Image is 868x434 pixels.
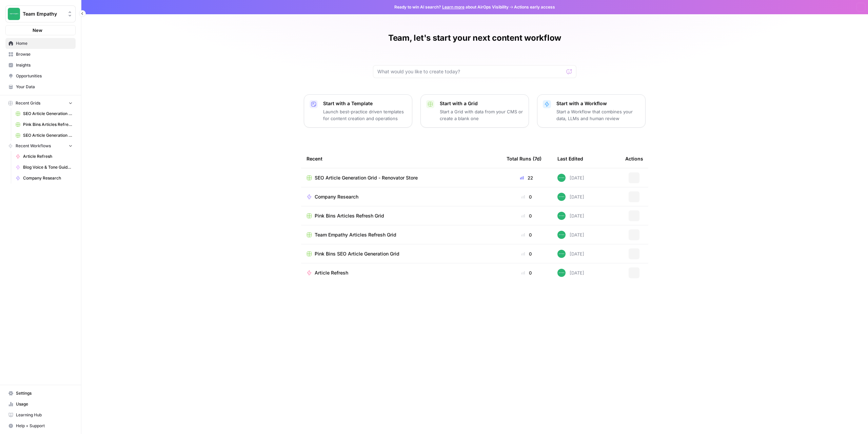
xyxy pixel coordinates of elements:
[625,149,643,168] div: Actions
[16,40,73,46] span: Home
[315,231,396,238] span: Team Empathy Articles Refresh Grid
[315,193,358,200] span: Company Research
[23,111,73,117] span: SEO Article Generation Grid - Uncharted Influencer Agency
[557,250,584,258] div: [DATE]
[420,94,529,128] button: Start with a GridStart a Grid with data from your CMS or create a blank one
[556,100,640,107] p: Start with a Workflow
[537,94,646,128] button: Start with a WorkflowStart a Workflow that combines your data, LLMs and human review
[5,388,76,399] a: Settings
[394,4,509,10] span: Ready to win AI search? about AirOps Visibility
[16,401,73,407] span: Usage
[5,81,76,92] a: Your Data
[557,269,584,277] div: [DATE]
[315,212,384,219] span: Pink Bins Articles Refresh Grid
[507,174,547,181] div: 22
[323,100,407,107] p: Start with a Template
[557,250,566,258] img: wwg0kvabo36enf59sssm51gfoc5r
[13,151,76,162] a: Article Refresh
[507,231,547,238] div: 0
[557,231,584,239] div: [DATE]
[323,108,407,122] p: Launch best-practice driven templates for content creation and operations
[5,49,76,60] a: Browse
[315,269,348,276] span: Article Refresh
[16,390,73,396] span: Settings
[440,100,523,107] p: Start with a Grid
[16,84,73,90] span: Your Data
[557,193,566,201] img: wwg0kvabo36enf59sssm51gfoc5r
[5,5,76,22] button: Workspace: Team Empathy
[307,174,496,181] a: SEO Article Generation Grid - Renovator Store
[13,119,76,130] a: Pink Bins Articles Refresh Grid
[23,175,73,181] span: Company Research
[16,143,51,149] span: Recent Workflows
[13,108,76,119] a: SEO Article Generation Grid - Uncharted Influencer Agency
[13,173,76,184] a: Company Research
[307,269,496,276] a: Article Refresh
[5,38,76,49] a: Home
[507,212,547,219] div: 0
[16,423,73,429] span: Help + Support
[23,132,73,138] span: SEO Article Generation Grid - Nextfaze
[5,60,76,71] a: Insights
[5,98,76,108] button: Recent Grids
[5,25,76,35] button: New
[5,410,76,420] a: Learning Hub
[557,231,566,239] img: wwg0kvabo36enf59sssm51gfoc5r
[557,212,584,220] div: [DATE]
[23,11,64,17] span: Team Empathy
[514,4,555,10] span: Actions early access
[13,130,76,141] a: SEO Article Generation Grid - Nextfaze
[8,8,20,20] img: Team Empathy Logo
[33,27,42,34] span: New
[557,193,584,201] div: [DATE]
[557,174,584,182] div: [DATE]
[16,62,73,68] span: Insights
[557,174,566,182] img: wwg0kvabo36enf59sssm51gfoc5r
[315,174,418,181] span: SEO Article Generation Grid - Renovator Store
[377,68,564,75] input: What would you like to create today?
[16,100,40,106] span: Recent Grids
[557,149,583,168] div: Last Edited
[315,250,399,257] span: Pink Bins SEO Article Generation Grid
[557,269,566,277] img: wwg0kvabo36enf59sssm51gfoc5r
[507,269,547,276] div: 0
[307,193,496,200] a: Company Research
[5,71,76,81] a: Opportunities
[307,149,496,168] div: Recent
[307,212,496,219] a: Pink Bins Articles Refresh Grid
[23,164,73,170] span: Blog Voice & Tone Guidelines
[442,4,465,10] a: Learn more
[23,153,73,159] span: Article Refresh
[556,108,640,122] p: Start a Workflow that combines your data, LLMs and human review
[307,231,496,238] a: Team Empathy Articles Refresh Grid
[13,162,76,173] a: Blog Voice & Tone Guidelines
[5,420,76,431] button: Help + Support
[507,250,547,257] div: 0
[23,121,73,128] span: Pink Bins Articles Refresh Grid
[507,149,541,168] div: Total Runs (7d)
[507,193,547,200] div: 0
[388,33,561,43] h1: Team, let's start your next content workflow
[16,51,73,57] span: Browse
[307,250,496,257] a: Pink Bins SEO Article Generation Grid
[16,412,73,418] span: Learning Hub
[557,212,566,220] img: wwg0kvabo36enf59sssm51gfoc5r
[440,108,523,122] p: Start a Grid with data from your CMS or create a blank one
[5,399,76,410] a: Usage
[304,94,412,128] button: Start with a TemplateLaunch best-practice driven templates for content creation and operations
[5,141,76,151] button: Recent Workflows
[16,73,73,79] span: Opportunities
